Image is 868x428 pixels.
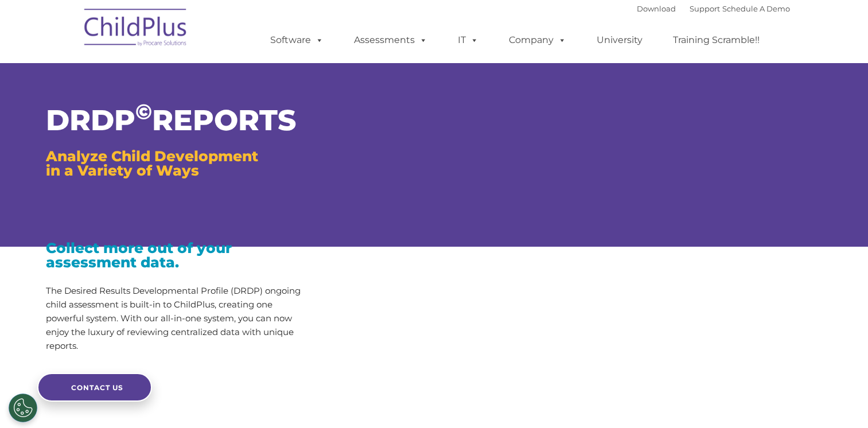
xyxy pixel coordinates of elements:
[46,162,199,179] span: in a Variety of Ways
[46,284,309,353] p: The Desired Results Developmental Profile (DRDP) ongoing child assessment is built-in to ChildPlu...
[71,383,123,392] span: CONTACT US
[661,29,771,52] a: Training Scramble!!
[342,29,439,52] a: Assessments
[135,99,152,124] sup: ©
[79,1,193,58] img: ChildPlus by Procare Solutions
[637,4,676,13] a: Download
[9,394,37,422] button: Cookies Settings
[46,147,258,165] span: Analyze Child Development
[497,29,578,52] a: Company
[37,373,152,402] a: CONTACT US
[585,29,654,52] a: University
[446,29,490,52] a: IT
[46,106,309,135] h1: DRDP REPORTS
[259,29,335,52] a: Software
[722,4,790,13] a: Schedule A Demo
[637,4,790,13] font: |
[46,241,309,270] h3: Collect more out of your assessment data.
[690,4,720,13] a: Support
